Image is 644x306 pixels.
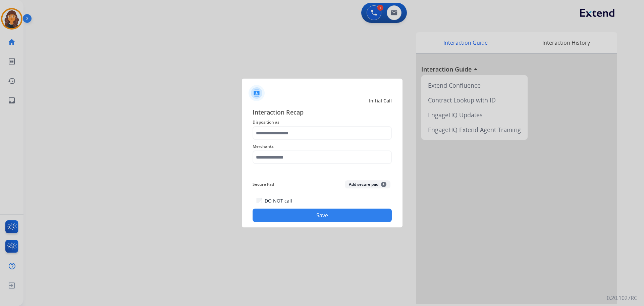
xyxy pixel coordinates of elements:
[381,182,386,187] span: +
[607,294,637,302] p: 0.20.1027RC
[253,118,392,126] span: Disposition as
[253,142,392,150] span: Merchants
[249,85,265,101] img: contactIcon
[253,209,392,222] button: Save
[265,198,292,204] label: DO NOT call
[253,180,274,188] span: Secure Pad
[253,107,392,118] span: Interaction Recap
[369,97,392,104] span: Initial Call
[345,180,390,188] button: Add secure pad+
